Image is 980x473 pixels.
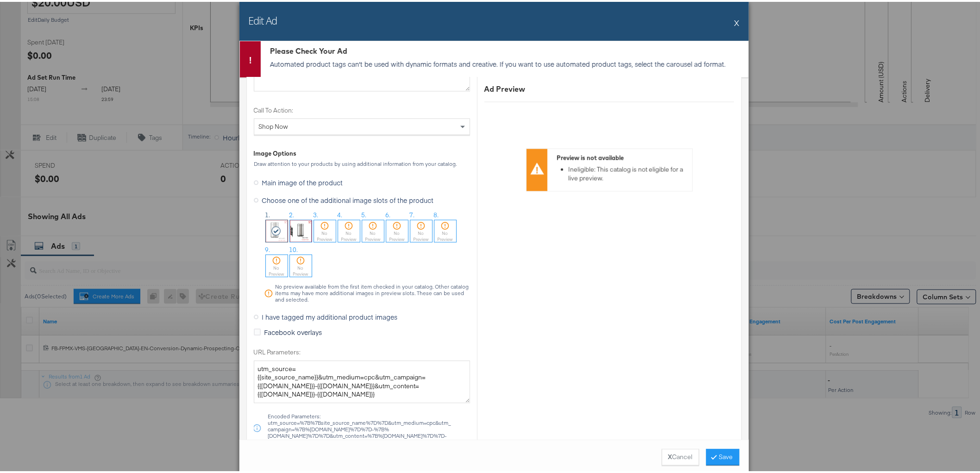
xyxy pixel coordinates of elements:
span: utm_source=%7B%7Bsite_source_name%7D%7D&utm_medium=cpc&utm_campaign=%7B%[DOMAIN_NAME]%7D%7D-%7B%[... [268,418,453,444]
span: 10. [289,244,298,252]
span: I have tagged my additional product images [262,310,398,320]
label: Call To Action: [254,104,470,113]
img: ANNCh9Pbp5gOTVon-Zqplg.jpg [290,218,312,240]
li: Ineligible: This catalog is not eligible for a live preview. [568,164,688,181]
span: Main image of the product [262,176,343,185]
button: X [735,12,740,30]
span: 3. [314,209,319,218]
div: Encoded Parameters: [268,411,470,444]
div: Please Check Your Ad [270,44,744,55]
div: No Preview [410,228,432,240]
span: 2. [289,209,295,218]
div: No Preview [434,228,456,240]
span: Facebook overlays [264,326,322,335]
h2: Edit Ad [249,12,277,25]
div: No Preview [266,263,288,275]
label: URL Parameters: [254,346,470,355]
div: No Preview [338,228,360,240]
span: 8. [434,209,439,218]
textarea: utm_source={{site_source_name}}&utm_medium=cpc&utm_campaign={{[DOMAIN_NAME]}}-{{[DOMAIN_NAME]}}&u... [254,359,470,401]
button: XCancel [662,447,699,464]
div: Image Options [254,147,297,156]
span: Choose one of the additional image slots of the product [262,194,434,203]
span: 7. [410,209,415,218]
div: Preview is not available [557,152,688,161]
button: Save [706,447,740,464]
span: 5. [362,209,367,218]
div: No Preview [290,263,312,275]
div: No Preview [362,228,384,240]
strong: X [668,451,672,460]
div: No Preview [386,228,408,240]
div: Draw attention to your products by using additional information from your catalog. [254,159,470,165]
span: 4. [338,209,343,218]
span: 6. [386,209,391,218]
span: 9. [265,244,270,252]
div: Ad Preview [484,82,735,93]
div: No preview available from the first item checked in your catalog. Other catalog items may have mo... [275,282,470,301]
p: Automated product tags can't be used with dynamic formats and creative. If you want to use automa... [270,57,744,67]
span: 1. [265,209,270,218]
span: Shop Now [259,120,289,129]
div: No Preview [314,228,336,240]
